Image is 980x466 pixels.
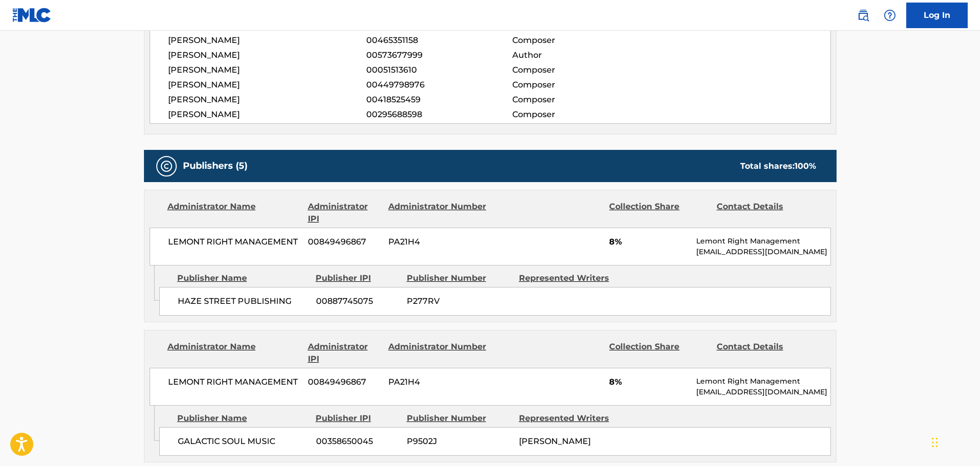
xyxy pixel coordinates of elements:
[366,79,512,91] span: 00449798976
[609,376,689,388] span: 8%
[717,341,816,365] div: Contact Details
[696,387,830,397] p: [EMAIL_ADDRESS][DOMAIN_NAME]
[160,160,173,172] img: Publishers
[857,9,869,21] img: search
[316,412,399,425] div: Publisher IPI
[512,108,645,121] span: Composer
[366,49,512,61] span: 00573677999
[183,160,247,172] h5: Publishers (5)
[308,201,381,225] div: Administrator IPI
[12,8,52,23] img: MLC Logo
[932,427,938,458] div: Drag
[366,94,512,106] span: 00418525459
[168,201,300,225] div: Administrator Name
[717,201,816,225] div: Contact Details
[168,108,367,121] span: [PERSON_NAME]
[388,236,488,248] span: PA21H4
[740,160,816,172] div: Total shares:
[696,376,830,387] p: Lemont Right Management
[316,295,399,307] span: 00887745075
[696,236,830,247] p: Lemont Right Management
[519,436,591,446] span: [PERSON_NAME]
[366,34,512,47] span: 00465351158
[308,376,381,388] span: 00849496867
[906,3,968,28] a: Log In
[178,435,308,448] span: GALACTIC SOUL MUSIC
[308,236,381,248] span: 00849496867
[696,247,830,257] p: [EMAIL_ADDRESS][DOMAIN_NAME]
[512,79,645,91] span: Composer
[366,108,512,121] span: 00295688598
[388,201,488,225] div: Administrator Number
[609,201,708,225] div: Collection Share
[853,5,873,26] a: Public Search
[168,376,301,388] span: LEMONT RIGHT MANAGEMENT
[880,5,900,26] div: Help
[177,272,308,284] div: Publisher Name
[884,9,896,21] img: help
[168,79,367,91] span: [PERSON_NAME]
[512,34,645,47] span: Composer
[512,64,645,76] span: Composer
[178,295,308,307] span: HAZE STREET PUBLISHING
[316,272,399,284] div: Publisher IPI
[795,161,816,171] span: 100 %
[407,295,511,307] span: P277RV
[407,272,511,284] div: Publisher Number
[407,412,511,425] div: Publisher Number
[168,64,367,76] span: [PERSON_NAME]
[929,417,980,466] iframe: Chat Widget
[512,49,645,61] span: Author
[609,236,689,248] span: 8%
[168,94,367,106] span: [PERSON_NAME]
[177,412,308,425] div: Publisher Name
[316,435,399,448] span: 00358650045
[168,236,301,248] span: LEMONT RIGHT MANAGEMENT
[407,435,511,448] span: P9502J
[609,341,708,365] div: Collection Share
[519,412,623,425] div: Represented Writers
[308,341,381,365] div: Administrator IPI
[512,94,645,106] span: Composer
[388,376,488,388] span: PA21H4
[168,34,367,47] span: [PERSON_NAME]
[168,341,300,365] div: Administrator Name
[388,341,488,365] div: Administrator Number
[168,49,367,61] span: [PERSON_NAME]
[366,64,512,76] span: 00051513610
[519,272,623,284] div: Represented Writers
